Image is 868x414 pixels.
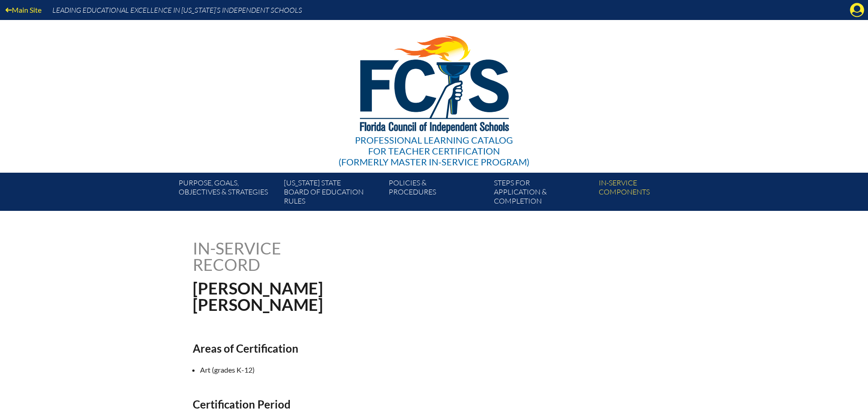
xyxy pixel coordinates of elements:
h1: [PERSON_NAME] [PERSON_NAME] [193,280,492,313]
a: Purpose, goals,objectives & strategies [175,176,280,211]
a: Policies &Procedures [385,176,490,211]
img: FCISlogo221.eps [340,20,528,144]
span: for Teacher Certification [368,145,500,156]
div: Professional Learning Catalog (formerly Master In-service Program) [339,135,529,167]
a: [US_STATE] StateBoard of Education rules [280,176,385,211]
a: Main Site [2,4,45,16]
h2: Certification Period [193,398,514,411]
a: Steps forapplication & completion [490,176,595,211]
li: Art (grades K-12) [200,364,521,376]
a: In-servicecomponents [595,176,700,211]
svg: Manage account [850,3,864,17]
h2: Areas of Certification [193,342,514,355]
h1: In-service record [193,240,376,273]
a: Professional Learning Catalog for Teacher Certification(formerly Master In-service Program) [335,18,533,169]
